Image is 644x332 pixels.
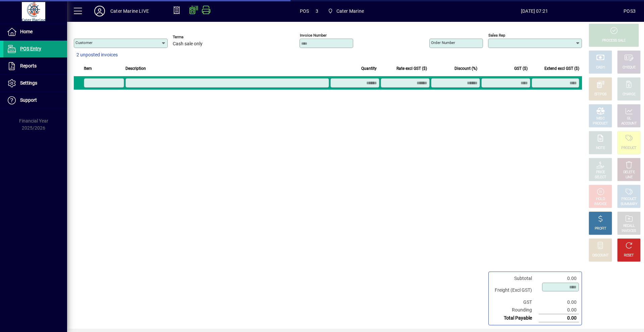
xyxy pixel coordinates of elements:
div: CHARGE [623,92,636,97]
div: PRODUCT [593,121,608,126]
span: POS [300,6,309,16]
div: EFTPOS [594,92,607,97]
span: Extend excl GST ($) [544,65,579,72]
div: INVOICES [622,229,636,234]
div: DELETE [623,170,635,175]
span: Cash sale only [173,41,203,47]
div: GL [627,116,631,121]
div: LINE [626,175,632,180]
td: 0.00 [539,306,579,314]
mat-label: Order number [431,40,455,45]
button: 2 unposted invoices [74,49,120,61]
span: Item [84,65,92,72]
span: Cater Marine [325,5,367,17]
div: MISC [596,116,604,121]
div: DISCOUNT [592,253,608,258]
div: CHEQUE [623,65,635,70]
span: POS Entry [20,46,41,51]
td: GST [491,298,539,306]
span: Settings [20,80,37,86]
td: Total Payable [491,314,539,322]
mat-label: Invoice number [300,33,327,38]
span: Rate excl GST ($) [396,65,427,72]
span: 2 unposted invoices [76,51,118,58]
span: GST ($) [514,65,528,72]
div: POS3 [624,6,636,16]
mat-label: Customer [75,40,93,45]
td: Freight (Excl GST) [491,282,539,298]
a: Settings [3,75,67,92]
a: Support [3,92,67,109]
div: ACCOUNT [621,121,637,126]
div: Cater Marine LIVE [110,6,149,16]
span: Quantity [361,65,377,72]
div: PROCESS SALE [602,38,626,43]
span: Description [125,65,146,72]
div: RECALL [623,224,635,229]
div: SUMMARY [621,202,637,207]
div: INVOICE [594,202,606,207]
div: CASH [596,65,605,70]
div: PRICE [596,170,605,175]
button: Profile [89,5,110,17]
span: Discount (%) [454,65,477,72]
span: Home [20,29,33,34]
span: Terms [173,35,213,39]
div: SELECT [595,175,606,180]
td: Subtotal [491,275,539,282]
span: 3 [316,6,318,16]
div: RESET [624,253,634,258]
span: Reports [20,63,37,68]
a: Reports [3,58,67,75]
td: Rounding [491,306,539,314]
td: 0.00 [539,314,579,322]
td: 0.00 [539,298,579,306]
td: 0.00 [539,275,579,282]
div: PRODUCT [621,146,636,151]
mat-label: Sales rep [488,33,505,38]
a: Home [3,23,67,40]
div: PROFIT [595,226,606,231]
div: HOLD [596,197,605,202]
div: NOTE [596,146,605,151]
div: PRODUCT [621,197,636,202]
span: [DATE] 07:21 [445,6,624,16]
span: Cater Marine [336,6,364,16]
span: Support [20,97,37,103]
